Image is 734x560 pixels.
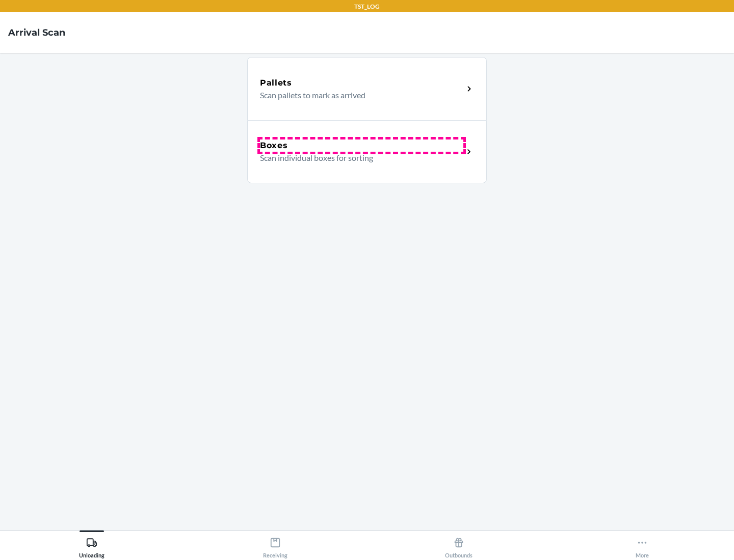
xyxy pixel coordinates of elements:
[636,533,649,558] div: More
[260,139,288,152] h5: Boxes
[247,120,487,183] a: BoxesScan individual boxes for sorting
[354,2,380,11] p: TST_LOG
[260,152,455,164] p: Scan individual boxes for sorting
[263,533,287,558] div: Receiving
[183,530,367,558] button: Receiving
[260,89,455,101] p: Scan pallets to mark as arrived
[260,77,292,89] h5: Pallets
[367,530,550,558] button: Outbounds
[550,530,734,558] button: More
[247,57,487,120] a: PalletsScan pallets to mark as arrived
[79,533,104,558] div: Unloading
[445,533,473,558] div: Outbounds
[8,26,65,39] h4: Arrival Scan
